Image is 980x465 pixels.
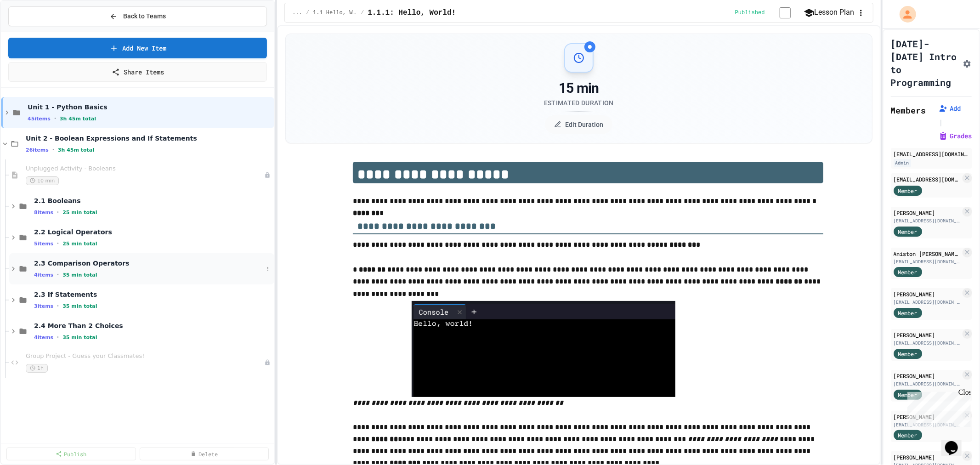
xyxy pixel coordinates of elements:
[804,7,855,18] button: Lesson Plan
[26,147,49,153] span: 26 items
[26,134,272,142] span: Unit 2 - Boolean Expressions and If Statements
[62,303,97,309] span: 35 min total
[34,228,272,236] span: 2.2 Logical Operators
[28,116,51,122] span: 45 items
[939,104,961,113] button: Add
[292,9,302,17] span: ...
[939,131,972,141] button: Grades
[8,62,267,82] a: Share Items
[4,4,63,58] div: Chat with us now!Close
[735,7,802,18] div: Content is published and visible to students
[264,172,271,178] div: Unpublished
[894,159,911,167] div: Admin
[34,335,53,340] span: 4 items
[894,258,961,265] div: [EMAIL_ADDRESS][DOMAIN_NAME]
[57,302,59,310] span: •
[898,268,918,276] span: Member
[891,37,959,89] h1: [DATE]-[DATE] Intro to Programming
[894,453,961,461] div: [PERSON_NAME]
[34,290,272,299] span: 2.3 If Statements
[8,38,267,58] a: Add New Item
[26,352,264,360] span: Group Project - Guess your Classmates!
[545,115,612,134] button: Edit Duration
[26,176,59,185] span: 10 min
[544,98,614,108] div: Estimated Duration
[57,240,59,247] span: •
[264,359,271,366] div: Unpublished
[6,448,136,460] a: Publish
[34,241,53,247] span: 5 items
[8,6,267,26] button: Back to Teams
[894,175,961,183] div: [EMAIL_ADDRESS][DOMAIN_NAME]
[898,391,918,399] span: Member
[963,57,972,68] button: Assignment Settings
[904,388,971,427] iframe: chat widget
[735,9,765,17] span: Published
[34,197,272,205] span: 2.1 Booleans
[891,104,926,117] h2: Members
[894,290,961,298] div: [PERSON_NAME]
[34,272,53,278] span: 4 items
[898,350,918,358] span: Member
[544,80,614,96] div: 15 min
[52,146,54,153] span: •
[34,303,53,309] span: 3 items
[62,210,97,215] span: 25 min total
[894,331,961,339] div: [PERSON_NAME]
[890,4,918,25] div: My Account
[57,271,59,278] span: •
[898,431,918,439] span: Member
[894,372,961,380] div: [PERSON_NAME]
[58,147,94,153] span: 3h 45m total
[898,187,918,195] span: Member
[34,210,53,215] span: 8 items
[894,340,961,346] div: [EMAIL_ADDRESS][DOMAIN_NAME]
[263,264,272,273] button: More options
[26,364,48,373] span: 1h
[62,241,97,247] span: 25 min total
[54,115,56,122] span: •
[894,421,961,428] div: [EMAIL_ADDRESS][DOMAIN_NAME]
[368,7,456,18] span: 1.1.1: Hello, World!
[57,209,59,216] span: •
[34,322,272,330] span: 2.4 More Than 2 Choices
[894,380,961,387] div: [EMAIL_ADDRESS][DOMAIN_NAME]
[123,11,166,21] span: Back to Teams
[894,217,961,224] div: [EMAIL_ADDRESS][DOMAIN_NAME]
[313,9,357,17] span: 1.1 Hello, World!
[26,165,264,173] span: Unplugged Activity - Booleans
[941,428,971,456] iframe: chat widget
[306,9,309,17] span: /
[140,448,269,460] a: Delete
[939,117,943,128] span: |
[894,150,969,158] div: [EMAIL_ADDRESS][DOMAIN_NAME]
[62,272,97,278] span: 35 min total
[894,209,961,217] div: [PERSON_NAME]
[57,334,59,341] span: •
[894,299,961,306] div: [EMAIL_ADDRESS][DOMAIN_NAME]
[898,227,918,236] span: Member
[894,413,961,421] div: [PERSON_NAME]
[361,9,364,17] span: /
[34,259,263,267] span: 2.3 Comparison Operators
[62,335,97,340] span: 35 min total
[898,309,918,317] span: Member
[60,116,96,122] span: 3h 45m total
[894,250,961,258] div: Aniston [PERSON_NAME]
[769,7,802,18] input: publish toggle
[28,103,272,111] span: Unit 1 - Python Basics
